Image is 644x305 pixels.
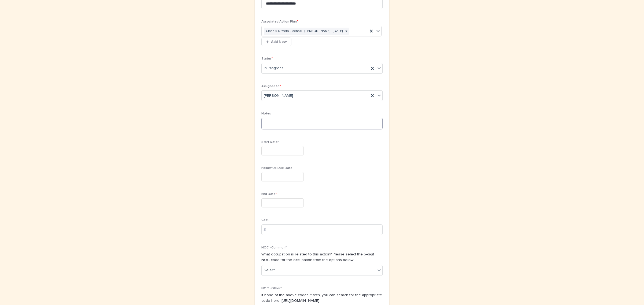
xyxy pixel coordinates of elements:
div: Select... [264,267,277,273]
span: Status [261,57,273,60]
button: Add New [261,38,291,46]
span: NOC - Common* [261,246,287,249]
span: Notes [261,112,271,115]
span: Assigned to [261,85,281,88]
span: Associated Action Plan [261,20,298,23]
span: Start Date* [261,140,279,144]
span: [PERSON_NAME] [264,93,293,99]
span: In Progress [264,65,283,71]
div: $ [261,224,272,235]
span: Follow Up Due Date [261,166,292,170]
div: Class 5 Drivers License - [PERSON_NAME] - [DATE] [264,28,343,35]
span: End Date [261,192,277,196]
span: Cost [261,218,269,222]
p: If none of the above codes match, you can search for the appropriate code here: [URL][DOMAIN_NAME] [261,292,383,304]
span: NOC - Other* [261,287,282,290]
span: Add New [271,40,287,44]
p: What occupation is related to this action? Please select the 5-digit NOC code for the occupation ... [261,252,383,263]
